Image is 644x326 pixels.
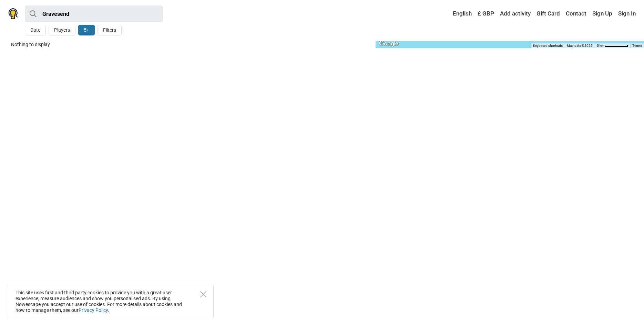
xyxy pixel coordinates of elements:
[535,8,562,20] a: Gift Card
[78,25,95,35] button: 5+
[446,8,473,20] a: English
[79,307,108,313] a: Privacy Policy
[595,43,630,48] button: Map Scale: 5 km per 65 pixels
[377,39,400,48] img: Google
[632,44,642,48] a: Terms (opens in new tab)
[567,44,593,48] span: Map data ©2025
[498,8,532,20] a: Add activity
[49,25,75,35] button: Players
[377,39,400,48] a: Open this area in Google Maps (opens a new window)
[564,8,588,20] a: Contact
[200,291,206,297] button: Close
[8,8,18,19] img: Nowescape logo
[11,41,370,48] div: Nothing to display
[476,8,496,20] a: £ GBP
[98,25,122,35] button: Filters
[7,284,214,319] div: This site uses first and third party cookies to provide you with a great user experience, measure...
[597,44,604,48] span: 5 km
[533,43,563,48] button: Keyboard shortcuts
[25,6,163,22] input: try “London”
[616,8,636,20] a: Sign In
[448,11,453,16] img: English
[591,8,614,20] a: Sign Up
[25,25,46,35] button: Date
